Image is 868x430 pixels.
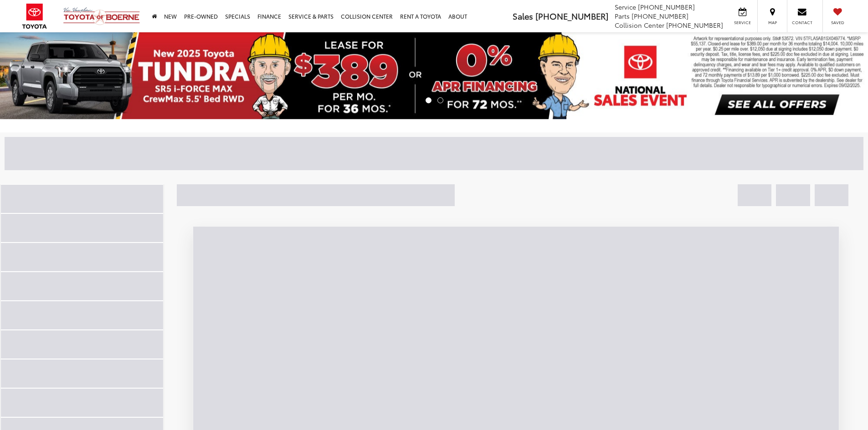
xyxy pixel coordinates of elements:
span: [PHONE_NUMBER] [666,20,723,30]
span: Parts [615,11,630,20]
span: [PHONE_NUMBER] [535,10,608,22]
span: [PHONE_NUMBER] [632,11,688,20]
img: Vic Vaughan Toyota of Boerne [63,7,140,25]
span: [PHONE_NUMBER] [638,2,695,11]
span: Service [732,20,753,25]
span: Saved [827,20,847,25]
span: Contact [792,20,812,25]
span: Sales [513,10,533,22]
span: Map [762,20,782,25]
span: Collision Center [615,20,664,30]
span: Service [615,2,636,11]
